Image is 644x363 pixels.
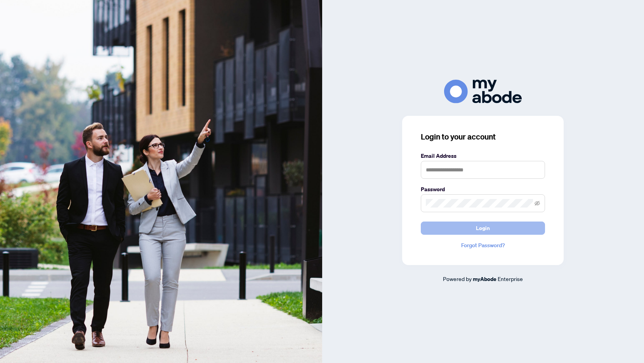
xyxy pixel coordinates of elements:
[421,131,545,142] h3: Login to your account
[444,80,522,103] img: ma-logo
[443,275,472,282] span: Powered by
[473,275,496,283] a: myAbode
[421,241,545,250] a: Forgot Password?
[421,222,545,235] button: Login
[421,152,545,160] label: Email Address
[421,185,545,194] label: Password
[535,201,540,206] span: eye-invisible
[498,275,523,282] span: Enterprise
[476,222,490,234] span: Login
